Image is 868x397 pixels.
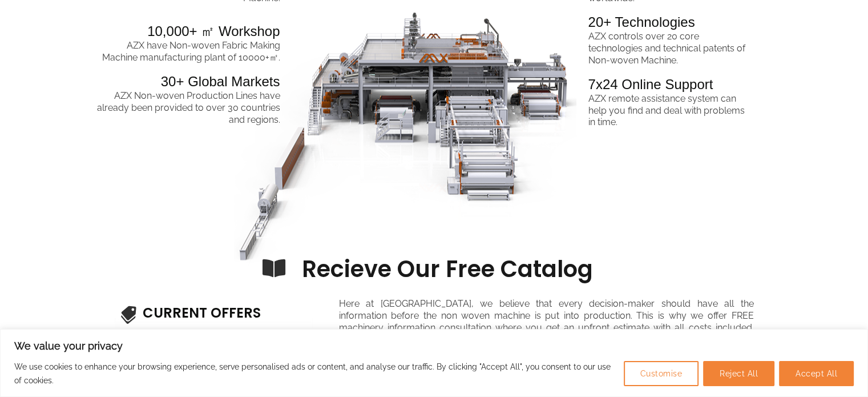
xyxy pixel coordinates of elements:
[75,22,280,40] h4: 10,000+ ㎡ Workshop
[779,361,854,386] button: Accept All
[588,75,764,93] h4: 7x24 Online Support
[703,361,774,386] button: Reject All
[75,90,280,126] div: AZX Non-woven Production Lines have already been provided to over 30 countries and regions.
[588,13,764,31] h4: 20+ Technologies
[588,93,746,129] p: AZX remote assistance system can help you find and deal with problems in time.
[14,360,615,387] p: We use cookies to enhance your browsing experience, serve personalised ads or content, and analys...
[14,339,854,353] p: We value your privacy
[142,304,301,322] h3: CURRENT OFFERS
[75,73,280,90] h4: 30+ Global Markets
[302,254,859,284] h3: Recieve Our Free Catalog
[624,361,699,386] button: Customise
[338,298,753,358] p: Here at [GEOGRAPHIC_DATA], we believe that every decision-maker should have all the information b...
[588,31,764,66] div: AZX controls over 20 core technologies and technical patents of Non-woven Machine.
[75,40,280,64] div: AZX have Non-woven Fabric Making Machine manufacturing plant of 10000+㎡.
[234,8,576,268] img: Home 10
